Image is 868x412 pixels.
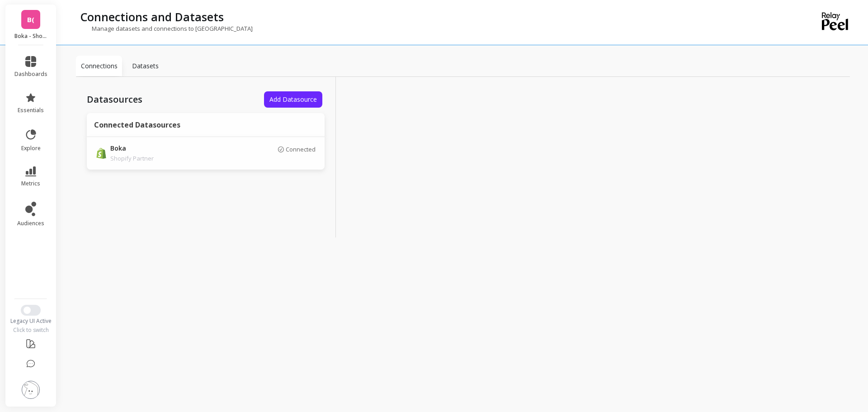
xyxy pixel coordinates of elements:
span: B( [27,14,34,25]
p: Shopify Partner [110,154,237,163]
span: metrics [21,180,40,187]
p: Datasets [132,62,159,71]
p: Connections and Datasets [80,9,224,24]
button: Add Datasource [264,91,322,108]
button: Switch to New UI [21,305,41,316]
p: Connected Datasources [94,120,180,129]
p: Connected [286,146,316,153]
p: Boka [110,144,237,154]
img: profile picture [22,381,40,399]
span: audiences [17,220,44,227]
div: Click to switch [5,327,57,334]
span: explore [21,145,41,152]
p: Manage datasets and connections to [GEOGRAPHIC_DATA] [76,24,253,33]
span: Add Datasource [269,95,317,104]
img: api.shopify.svg [96,148,107,159]
p: Connections [81,62,118,71]
span: essentials [18,107,44,114]
div: Legacy UI Active [5,317,57,325]
p: Datasources [87,93,142,106]
p: Boka - Shopify (Essor) [14,33,47,40]
span: dashboards [14,71,47,78]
